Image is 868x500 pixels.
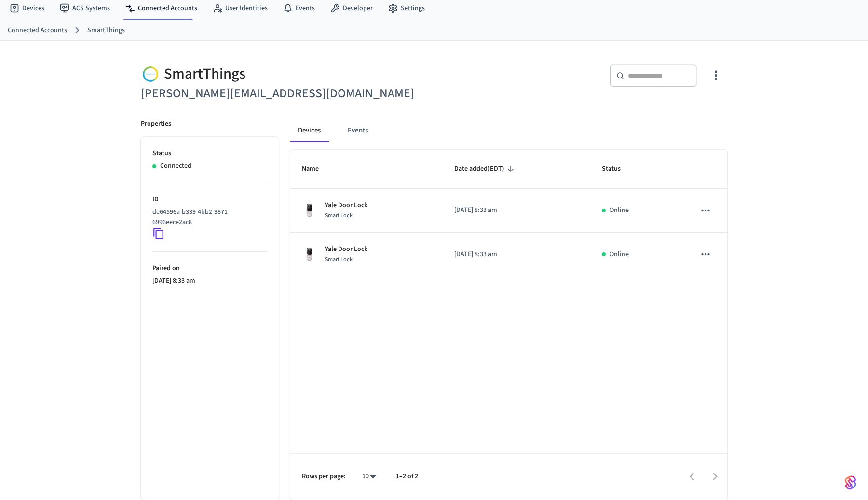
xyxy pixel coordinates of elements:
[610,250,629,260] p: Online
[610,205,629,215] p: Online
[152,207,263,227] p: de64596a-b339-4bb2-9871-6996eece2ac8
[152,276,267,286] p: [DATE] 8:33 am
[87,26,125,36] a: SmartThings
[396,472,418,482] p: 1–2 of 2
[454,205,579,215] p: [DATE] 8:33 am
[340,119,376,142] button: Events
[302,472,346,482] p: Rows per page:
[141,84,428,104] h6: [PERSON_NAME][EMAIL_ADDRESS][DOMAIN_NAME]
[454,161,517,176] span: Date added(EDT)
[160,161,191,171] p: Connected
[325,255,353,263] span: Smart Lock
[141,64,160,84] img: Smartthings Logo, Square
[302,203,317,218] img: Yale Assure Touchscreen Wifi Smart Lock, Satin Nickel, Front
[602,161,633,176] span: Status
[454,250,579,260] p: [DATE] 8:33 am
[152,195,267,205] p: ID
[325,244,367,254] p: Yale Door Lock
[152,148,267,158] p: Status
[290,119,727,142] div: connected account tabs
[302,247,317,262] img: Yale Assure Touchscreen Wifi Smart Lock, Satin Nickel, Front
[302,161,331,176] span: Name
[8,26,67,36] a: Connected Accounts
[152,263,267,274] p: Paired on
[141,64,428,84] div: SmartThings
[357,470,380,484] div: 10
[325,211,353,220] span: Smart Lock
[325,200,367,211] p: Yale Door Lock
[290,150,727,276] table: sticky table
[290,119,328,142] button: Devices
[845,475,856,490] img: SeamLogoGradient.69752ec5.svg
[141,119,171,129] p: Properties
